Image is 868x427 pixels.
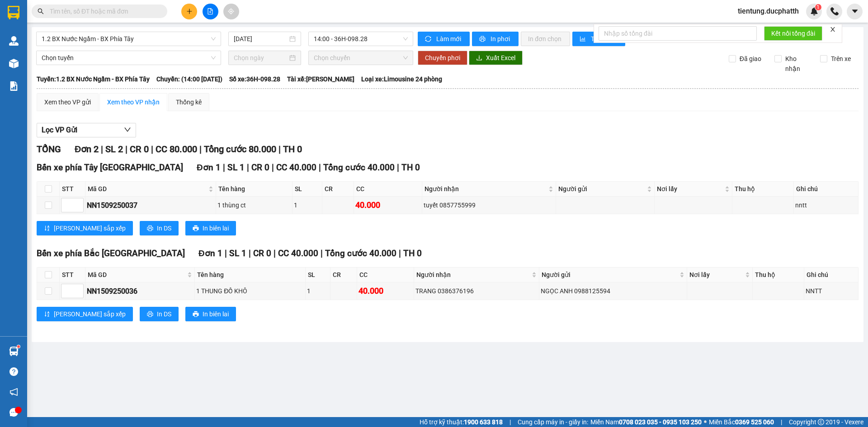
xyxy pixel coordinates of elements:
[420,417,503,427] span: Hỗ trợ kỹ thuật:
[321,248,323,258] span: |
[253,248,271,258] span: CR 0
[37,307,133,321] button: sort-ascending[PERSON_NAME] sắp xếp
[704,420,707,424] span: ⚪️
[416,270,530,280] span: Người nhận
[425,36,433,43] span: sync
[355,199,420,211] div: 40.000
[193,225,199,232] span: printer
[9,81,19,91] img: solution-icon
[810,7,818,15] img: icon-new-feature
[830,26,836,33] span: close
[361,74,442,84] span: Loại xe: Limousine 24 phòng
[272,162,274,173] span: |
[323,162,395,173] span: Tổng cước 40.000
[38,8,44,14] span: search
[476,55,482,62] span: download
[732,182,794,197] th: Thu hộ
[251,162,269,173] span: CR 0
[816,4,820,10] span: 1
[415,286,538,296] div: TRANG 0386376196
[60,267,85,282] th: STT
[399,248,401,258] span: |
[847,4,863,19] button: caret-down
[274,248,276,258] span: |
[147,225,153,232] span: printer
[197,162,221,173] span: Đơn 1
[9,388,18,396] span: notification
[229,74,280,84] span: Số xe: 36H-098.28
[709,417,774,427] span: Miền Bắc
[87,286,193,297] div: NN1509250036
[464,418,503,426] strong: 1900 633 818
[37,162,183,173] span: Bến xe phía Tây [GEOGRAPHIC_DATA]
[491,34,511,44] span: In phơi
[249,248,251,258] span: |
[418,51,467,65] button: Chuyển phơi
[229,248,246,258] span: SL 1
[479,36,487,43] span: printer
[195,267,306,282] th: Tên hàng
[9,408,18,417] span: message
[88,184,207,194] span: Mã GD
[359,285,412,297] div: 40.000
[193,311,199,318] span: printer
[42,51,216,65] span: Chọn tuyến
[580,36,587,43] span: bar-chart
[782,54,813,74] span: Kho nhận
[599,26,757,41] input: Nhập số tổng đài
[9,36,19,46] img: warehouse-icon
[307,286,329,296] div: 1
[325,248,396,258] span: Tổng cước 40.000
[88,270,185,280] span: Mã GD
[795,200,857,210] div: nntt
[735,418,774,426] strong: 0369 525 060
[403,248,422,258] span: TH 0
[397,162,399,173] span: |
[151,144,153,155] span: |
[157,223,171,233] span: In DS
[590,417,702,427] span: Miền Nam
[87,200,214,211] div: NN1509250037
[330,267,357,282] th: CR
[44,97,91,107] div: Xem theo VP gửi
[287,74,354,84] span: Tài xế: [PERSON_NAME]
[124,126,131,133] span: down
[203,309,229,319] span: In biên lai
[156,144,197,155] span: CC 80.000
[203,223,229,233] span: In biên lai
[130,144,149,155] span: CR 0
[9,367,18,376] span: question-circle
[17,345,20,348] sup: 1
[225,248,227,258] span: |
[203,4,218,19] button: file-add
[176,97,202,107] div: Thống kê
[794,182,859,197] th: Ghi chú
[107,97,160,107] div: Xem theo VP nhận
[186,8,193,14] span: plus
[436,34,462,44] span: Làm mới
[294,200,320,210] div: 1
[731,5,806,17] span: tientung.ducphatth
[781,417,782,427] span: |
[424,200,554,210] div: tuyết 0857755999
[147,311,153,318] span: printer
[354,182,422,197] th: CC
[830,7,839,15] img: phone-icon
[37,144,61,155] span: TỔNG
[37,75,150,83] b: Tuyến: 1.2 BX Nước Ngầm - BX Phía Tây
[37,221,133,235] button: sort-ascending[PERSON_NAME] sắp xếp
[314,32,408,46] span: 14:00 - 36H-098.28
[217,200,291,210] div: 1 thùng ct
[815,4,821,10] sup: 1
[185,307,236,321] button: printerIn biên lai
[216,182,293,197] th: Tên hàng
[278,248,318,258] span: CC 40.000
[806,286,857,296] div: NNTT
[234,53,288,63] input: Chọn ngày
[199,144,202,155] span: |
[223,162,225,173] span: |
[196,286,304,296] div: 1 THUNG ĐỒ KHÔ
[105,144,123,155] span: SL 2
[425,184,547,194] span: Người nhận
[851,7,859,15] span: caret-down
